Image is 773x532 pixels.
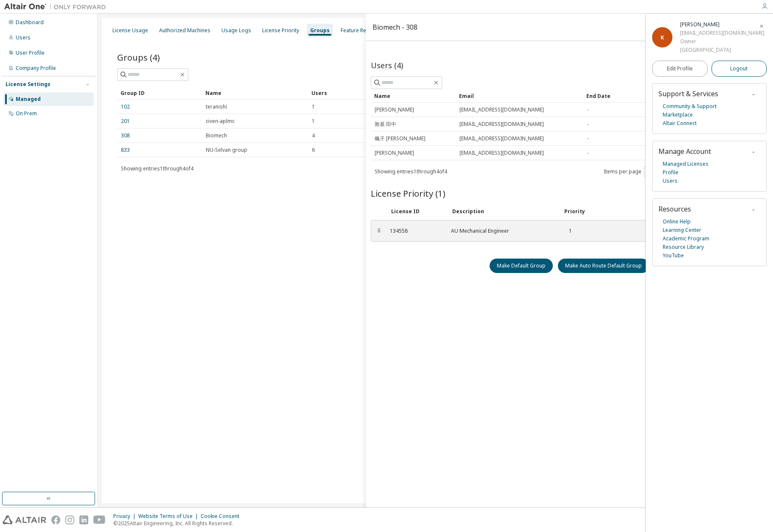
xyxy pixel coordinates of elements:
div: User Profile [16,50,45,56]
img: youtube.svg [93,515,106,524]
a: Edit Profile [652,61,708,77]
button: Logout [711,61,767,77]
div: [GEOGRAPHIC_DATA] [680,46,765,54]
a: Marketplace [663,111,693,119]
span: Groups (4) [117,51,160,63]
div: Name [374,89,452,103]
img: altair_logo.svg [3,515,46,524]
span: - [587,121,588,128]
p: © 2025 Altair Engineering, Inc. All Rights Reserved. [113,520,244,527]
span: Manage Account [658,147,711,156]
a: Online Help [663,217,691,226]
span: civen-aplmc [206,118,235,125]
div: 134558 [390,228,441,234]
span: - [587,135,588,142]
img: linkedin.svg [79,515,88,524]
div: Users [16,34,31,41]
span: 1 [312,118,315,125]
div: ⠿ [376,228,381,234]
a: Resource Library [663,243,704,251]
span: Edit Profile [667,65,693,72]
a: 308 [121,132,130,139]
div: Groups [310,27,330,34]
div: Managed [16,96,41,103]
span: Resources [658,204,691,214]
div: On Prem [16,110,37,117]
span: [PERSON_NAME] [375,106,414,113]
button: Make Default Group [490,259,553,273]
div: Cookie Consent [201,513,244,520]
span: Biomech [206,132,227,139]
span: 1 [312,103,315,110]
a: Academic Program [663,234,709,243]
a: Profile [663,168,678,177]
span: Showing entries 1 through 4 of 4 [121,165,193,172]
img: Altair One [4,3,110,11]
img: facebook.svg [51,515,60,524]
div: Authorized Machines [159,27,210,34]
div: License Usage [112,27,148,34]
span: [EMAIL_ADDRESS][DOMAIN_NAME] [459,106,544,113]
a: 201 [121,118,130,125]
div: Name [205,86,305,100]
a: Learning Center [663,226,701,234]
div: Priority [564,208,585,215]
span: [EMAIL_ADDRESS][DOMAIN_NAME] [459,135,544,142]
span: Users (4) [371,60,403,70]
a: YouTube [663,251,684,260]
div: AU Mechanical Engineer [451,228,553,234]
div: Owner [680,37,765,46]
span: NU-Selvan group [206,147,247,153]
span: 敦基 田中 [375,121,396,128]
div: End Date [586,89,744,103]
div: Users [311,86,730,100]
span: License Priority (1) [371,187,445,199]
span: 6 [312,147,315,153]
a: 833 [121,147,130,153]
a: 102 [121,103,130,110]
div: Email [459,89,580,103]
a: Managed Licenses [663,160,709,168]
div: Privacy [113,513,138,520]
span: K [661,34,664,41]
div: Website Terms of Use [138,513,201,520]
a: Community & Support [663,102,717,111]
div: 1 [563,228,572,234]
div: Company Profile [16,65,56,72]
div: License Priority [262,27,299,34]
span: Logout [730,64,748,73]
div: Biomech - 308 [372,24,417,31]
span: [EMAIL_ADDRESS][DOMAIN_NAME] [459,150,544,156]
div: Description [452,208,554,215]
div: Usage Logs [221,27,251,34]
button: Make Auto Route Default Group [558,259,649,273]
div: License ID [391,208,442,215]
span: Showing entries 1 through 4 of 4 [375,168,447,175]
div: Koichi Kobayashi [680,20,765,29]
img: instagram.svg [65,515,74,524]
span: 4 [312,132,315,139]
div: Dashboard [16,19,44,26]
a: Users [663,177,678,185]
span: Items per page [604,166,660,177]
div: License Settings [6,81,50,88]
span: Support & Services [658,89,718,98]
span: [PERSON_NAME] [375,150,414,156]
div: Group ID [120,86,199,100]
a: Altair Connect [663,119,697,128]
span: - [587,150,588,156]
span: 楓子 [PERSON_NAME] [375,135,426,142]
div: Feature Restrictions [341,27,389,34]
span: [EMAIL_ADDRESS][DOMAIN_NAME] [459,121,544,128]
span: - [587,106,588,113]
span: teranishi [206,103,227,110]
div: [EMAIL_ADDRESS][DOMAIN_NAME] [680,29,765,37]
